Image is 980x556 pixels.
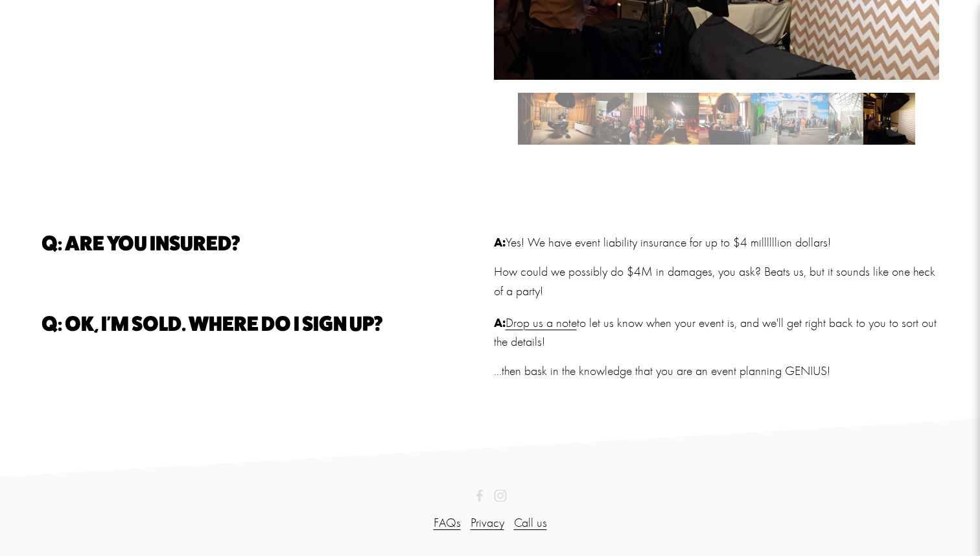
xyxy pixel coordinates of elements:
[494,233,939,252] p: Yes! We have event liability insurance for up to $4 millllllion dollars!
[494,489,507,502] a: Instagram
[494,361,939,380] p: ...then bask in the knowledge that you are an event planning GENIUS!
[494,315,506,330] strong: A:
[473,489,486,502] a: 2 Dudes & A Booth
[41,313,487,333] h3: Q: Ok, I'm sold. Where do I sign up?
[596,93,647,145] img: Slide 2
[41,233,487,253] h3: Q: Are you insured?
[828,93,863,145] img: Slide 6
[699,93,751,145] img: Slide 4
[863,93,915,145] img: Slide 7
[518,93,596,145] img: Slide 1
[751,93,828,145] img: Slide 5
[494,234,506,250] strong: A:
[506,315,577,330] a: Drop us a note
[471,513,504,532] a: Privacy
[514,513,547,532] a: Call us
[494,313,939,352] p: to let us know when your event is, and we'll get right back to you to sort out the details!
[494,262,939,300] p: How could we possibly do $4M in damages, you ask? Beats us, but it sounds like one heck of a party!
[647,93,699,145] img: Slide 3
[434,513,461,532] a: FAQs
